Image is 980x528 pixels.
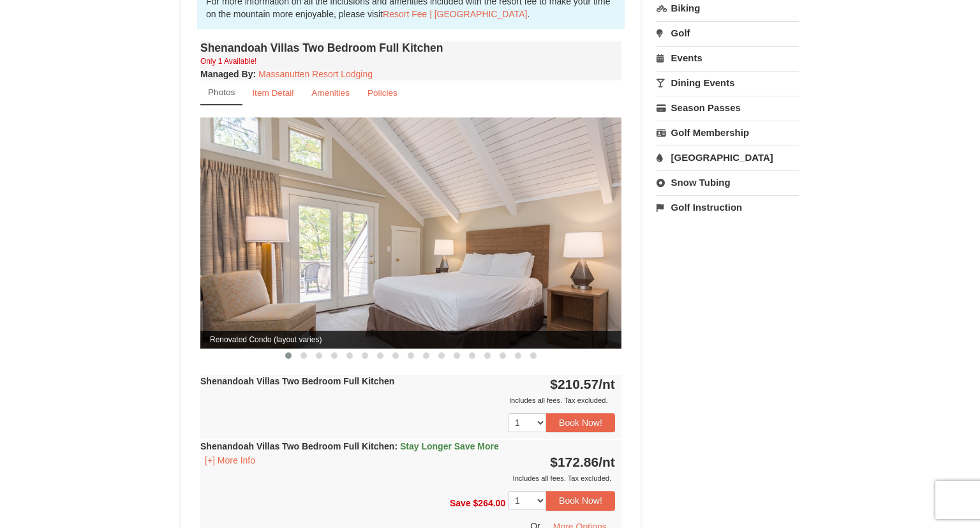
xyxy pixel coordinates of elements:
span: : [394,441,397,451]
strong: Shenandoah Villas Two Bedroom Full Kitchen [200,441,499,451]
div: Includes all fees. Tax excluded. [200,394,615,407]
a: Season Passes [657,96,799,119]
a: Photos [200,80,242,105]
a: Massanutten Resort Lodging [258,69,373,79]
span: Save [450,498,471,508]
span: Renovated Condo (layout varies) [200,331,621,349]
small: Policies [367,88,397,98]
span: $264.00 [473,498,506,508]
a: Golf Instruction [657,195,799,219]
a: Golf Membership [657,121,799,144]
div: Includes all fees. Tax excluded. [200,472,615,485]
button: Book Now! [546,491,615,510]
a: Events [657,46,799,70]
span: Managed By [200,69,253,79]
a: Item Detail [244,80,302,105]
h4: Shenandoah Villas Two Bedroom Full Kitchen [200,41,621,54]
span: $172.86 [550,455,598,469]
span: Stay Longer Save More [400,441,499,451]
img: Renovated Condo (layout varies) [200,117,621,348]
strong: Shenandoah Villas Two Bedroom Full Kitchen [200,376,394,386]
span: /nt [598,455,615,469]
button: Book Now! [546,413,615,432]
a: Snow Tubing [657,170,799,194]
small: Amenities [311,88,350,98]
span: /nt [598,377,615,391]
small: Item Detail [252,88,293,98]
small: Photos [208,87,235,97]
strong: $210.57 [550,377,615,391]
a: Dining Events [657,71,799,94]
button: [+] More Info [200,453,260,467]
small: Only 1 Available! [200,57,256,66]
a: Golf [657,21,799,45]
strong: : [200,69,256,79]
a: Policies [359,80,406,105]
a: Resort Fee | [GEOGRAPHIC_DATA] [383,9,527,19]
a: [GEOGRAPHIC_DATA] [657,146,799,169]
a: Amenities [303,80,358,105]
